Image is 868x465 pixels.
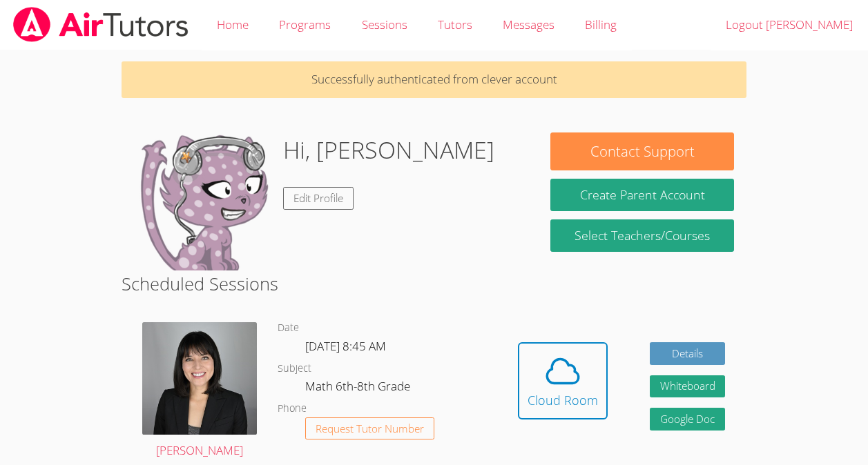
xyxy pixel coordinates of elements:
h1: Hi, [PERSON_NAME] [283,132,494,168]
span: Request Tutor Number [316,424,424,434]
p: Successfully authenticated from clever account [122,61,746,98]
img: airtutors_banner-c4298cdbf04f3fff15de1276eac7730deb9818008684d7c2e4769d2f7ddbe033.png [12,7,190,42]
dt: Subject [278,360,311,377]
a: [PERSON_NAME] [142,322,257,461]
a: Edit Profile [283,187,354,210]
a: Select Teachers/Courses [550,219,733,252]
img: DSC_1773.jpeg [142,322,257,435]
h2: Scheduled Sessions [122,270,746,297]
dd: Math 6th-8th Grade [305,377,413,400]
span: Messages [503,17,554,32]
dt: Date [278,319,299,337]
a: Google Doc [650,408,726,431]
button: Contact Support [550,132,733,170]
span: [DATE] 8:45 AM [305,338,386,354]
button: Request Tutor Number [305,417,434,440]
button: Create Parent Account [550,179,733,211]
div: Cloud Room [528,390,598,410]
button: Cloud Room [518,342,608,419]
button: Whiteboard [650,375,726,398]
a: Details [650,342,726,365]
dt: Phone [278,400,307,417]
img: default.png [134,132,272,270]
